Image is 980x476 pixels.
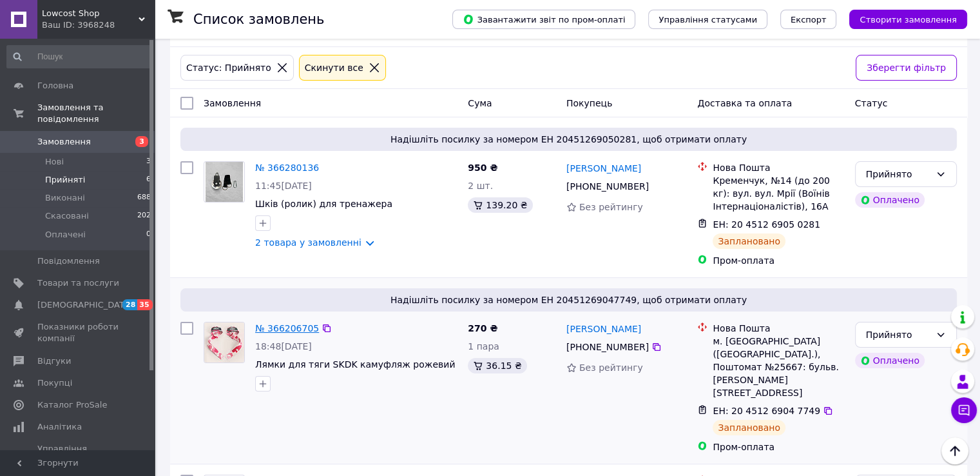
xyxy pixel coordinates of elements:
div: 139.20 ₴ [468,197,532,213]
a: Шків (ролик) для тренажера [255,199,392,209]
span: Надішліть посилку за номером ЕН 20451269050281, щоб отримати оплату [186,133,952,146]
div: Заплановано [713,420,785,435]
span: Головна [37,80,73,92]
span: 11:45[DATE] [255,181,312,191]
span: Створити замовлення [860,15,957,25]
span: Покупець [566,98,612,108]
span: Статус [855,98,888,108]
span: 18:48[DATE] [255,341,312,352]
span: Завантажити звіт по пром-оплаті [463,14,625,25]
span: 3 [146,156,151,168]
div: Заплановано [713,233,785,249]
div: Кременчук, №14 (до 200 кг): вул. вул. Мрії (Воїнів Інтернаціоналістів), 16А [713,174,844,213]
div: Cкинути все [302,61,366,75]
button: Експорт [780,10,837,29]
input: Пошук [6,45,152,68]
div: 36.15 ₴ [468,358,526,373]
span: Управління сайтом [37,443,119,466]
button: Управління статусами [648,10,767,29]
span: Показники роботи компанії [37,321,119,344]
span: 2 шт. [468,181,493,191]
span: 950 ₴ [468,163,497,173]
div: [PHONE_NUMBER] [564,338,651,356]
a: Лямки для тяги SKDK камуфляж рожевий [255,359,455,370]
span: 28 [122,299,137,310]
span: ЕН: 20 4512 6905 0281 [713,219,820,230]
span: Аналітика [37,421,82,433]
span: 270 ₴ [468,323,497,333]
button: Завантажити звіт по пром-оплаті [452,10,635,29]
div: м. [GEOGRAPHIC_DATA] ([GEOGRAPHIC_DATA].), Поштомат №25667: бульв. [PERSON_NAME][STREET_ADDRESS] [713,335,844,399]
span: Замовлення [37,136,91,148]
span: Без рейтингу [579,362,643,373]
span: Надішліть посилку за номером ЕН 20451269047749, щоб отримати оплату [186,293,952,306]
span: Lowcost Shop [42,8,139,19]
div: Оплачено [855,192,925,208]
span: 202 [137,210,151,222]
a: Створити замовлення [836,14,967,24]
span: Нові [45,156,64,168]
span: 6 [146,174,151,186]
h1: Список замовлень [193,12,324,27]
span: Зберегти фільтр [867,61,946,75]
span: Експорт [791,15,827,25]
div: Оплачено [855,353,925,368]
a: [PERSON_NAME] [566,162,641,175]
span: Відгуки [37,355,71,367]
span: Оплачені [45,229,86,241]
img: Фото товару [206,162,243,202]
div: Нова Пошта [713,322,844,335]
a: № 366206705 [255,323,319,333]
button: Наверх [941,437,968,464]
a: Фото товару [204,322,245,363]
span: 35 [137,299,152,310]
span: Виконані [45,192,85,204]
span: Без рейтингу [579,202,643,212]
img: Фото товару [204,322,244,362]
span: Скасовані [45,210,89,222]
a: Фото товару [204,161,245,203]
span: 1 пара [468,341,499,352]
a: [PERSON_NAME] [566,322,641,335]
a: № 366280136 [255,163,319,173]
div: Прийнято [866,328,930,342]
span: 688 [137,192,151,204]
span: Повідомлення [37,255,100,267]
button: Зберегти фільтр [856,55,957,81]
span: [DEMOGRAPHIC_DATA] [37,299,133,311]
span: Замовлення [204,98,261,108]
button: Створити замовлення [849,10,967,29]
span: Товари та послуги [37,277,119,289]
span: Каталог ProSale [37,399,107,411]
div: Прийнято [866,167,930,181]
div: [PHONE_NUMBER] [564,177,651,195]
span: 0 [146,229,151,241]
span: Cума [468,98,492,108]
span: Прийняті [45,174,85,186]
a: 2 товара у замовленні [255,237,361,248]
span: Замовлення та повідомлення [37,102,155,125]
span: ЕН: 20 4512 6904 7749 [713,406,820,416]
span: 3 [135,136,148,147]
div: Нова Пошта [713,161,844,174]
div: Пром-оплата [713,254,844,267]
span: Доставка та оплата [697,98,792,108]
div: Статус: Прийнято [184,61,274,75]
div: Пром-оплата [713,441,844,453]
span: Управління статусами [658,15,757,25]
span: Покупці [37,377,72,389]
div: Ваш ID: 3968248 [42,19,155,31]
button: Чат з покупцем [951,397,977,423]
